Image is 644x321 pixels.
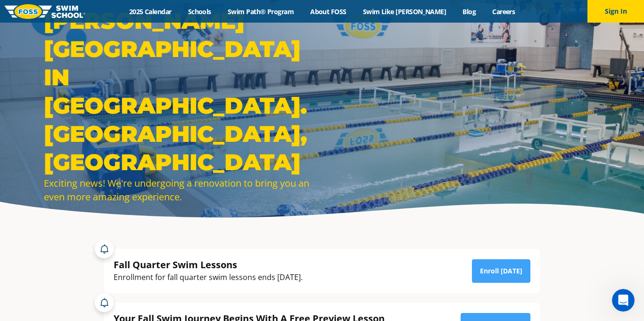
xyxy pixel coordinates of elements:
a: 2025 Calendar [121,7,180,16]
h1: [PERSON_NAME][GEOGRAPHIC_DATA] IN [GEOGRAPHIC_DATA]. [GEOGRAPHIC_DATA], [GEOGRAPHIC_DATA] [44,7,317,176]
a: About FOSS [302,7,355,16]
a: Enroll [DATE] [472,259,530,283]
a: Swim Like [PERSON_NAME] [355,7,454,16]
img: FOSS Swim School Logo [5,4,85,19]
a: Swim Path® Program [219,7,302,16]
a: Blog [454,7,484,16]
div: Fall Quarter Swim Lessons [114,258,303,271]
iframe: Intercom live chat [612,289,635,312]
a: Careers [484,7,523,16]
div: Enrollment for fall quarter swim lessons ends [DATE]. [114,271,303,284]
a: Schools [180,7,219,16]
div: Exciting news! We're undergoing a renovation to bring you an even more amazing experience. [44,176,317,204]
